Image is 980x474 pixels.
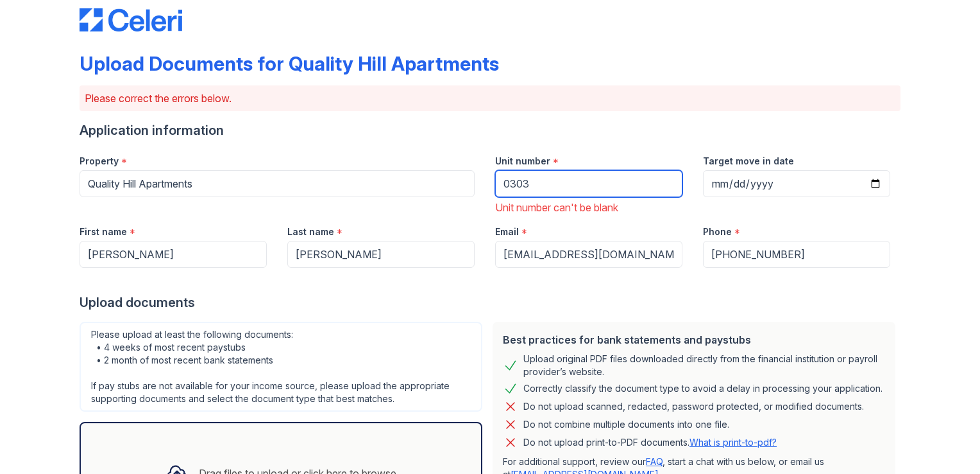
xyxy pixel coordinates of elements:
label: Last name [287,225,334,238]
div: Application information [80,121,900,139]
div: Do not upload scanned, redacted, password protected, or modified documents. [523,399,864,414]
label: Target move in date [703,155,794,168]
div: Please upload at least the following documents: • 4 weeks of most recent paystubs • 2 month of mo... [80,322,482,412]
div: Do not combine multiple documents into one file. [523,417,729,432]
div: Best practices for bank statements and paystubs [503,332,885,347]
div: Upload original PDF files downloaded directly from the financial institution or payroll provider’... [523,353,885,378]
a: FAQ [646,456,663,467]
div: Correctly classify the document type to avoid a delay in processing your application. [523,381,883,396]
a: What is print-to-pdf? [689,437,777,448]
label: Email [495,225,519,238]
div: Upload documents [80,294,900,312]
label: First name [80,225,127,238]
div: Upload Documents for Quality Hill Apartments [80,52,499,75]
label: Property [80,155,119,168]
img: CE_Logo_Blue-a8612792a0a2168367f1c8372b55b34899dd931a85d93a1a3d3e32e68fde9ad4.png [80,8,182,31]
div: Unit number can't be blank [495,200,682,215]
label: Phone [703,225,732,238]
label: Unit number [495,155,550,168]
p: Please correct the errors below. [85,91,895,106]
p: Do not upload print-to-PDF documents. [523,436,777,449]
